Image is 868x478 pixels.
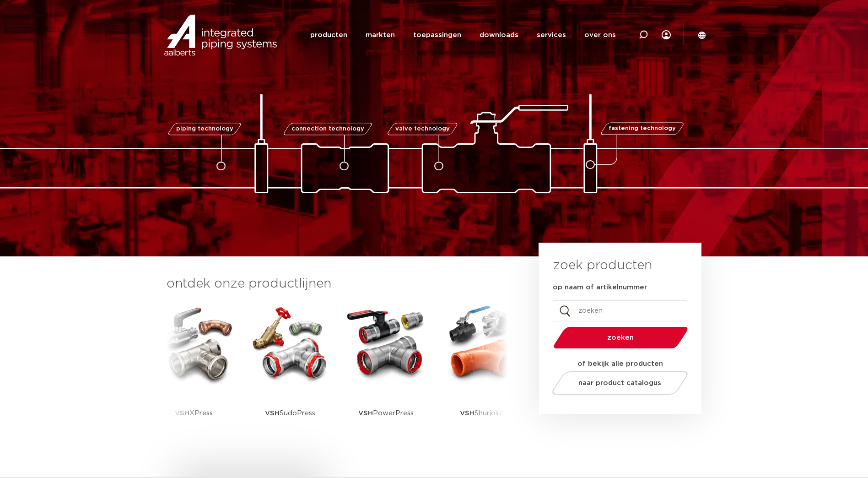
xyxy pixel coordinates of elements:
[310,17,347,53] a: producten
[413,17,461,53] a: toepassingen
[358,385,414,442] p: PowerPress
[577,334,664,341] span: zoeken
[553,283,647,292] label: op naam of artikelnummer
[460,385,504,442] p: Shurjoint
[358,410,373,417] strong: VSH
[395,126,450,132] span: valve technology
[153,302,235,442] a: VSHXPress
[167,275,508,293] h3: ontdek onze productlijnen
[584,17,616,53] a: over ons
[553,300,687,321] input: zoeken
[175,385,213,442] p: XPress
[460,410,474,417] strong: VSH
[249,302,331,442] a: VSHSudoPress
[480,17,518,53] a: downloads
[345,302,427,442] a: VSHPowerPress
[176,126,233,132] span: piping technology
[175,410,189,417] strong: VSH
[366,17,395,53] a: markten
[291,126,364,132] span: connection technology
[550,326,691,349] button: zoeken
[577,360,663,367] strong: of bekijk alle producten
[441,302,523,442] a: VSHShurjoint
[553,256,652,275] h3: zoek producten
[578,380,661,386] span: naar product catalogus
[550,371,690,395] a: naar product catalogus
[265,385,315,442] p: SudoPress
[310,17,616,53] nav: Menu
[537,17,566,53] a: services
[609,126,676,132] span: fastening technology
[265,410,280,417] strong: VSH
